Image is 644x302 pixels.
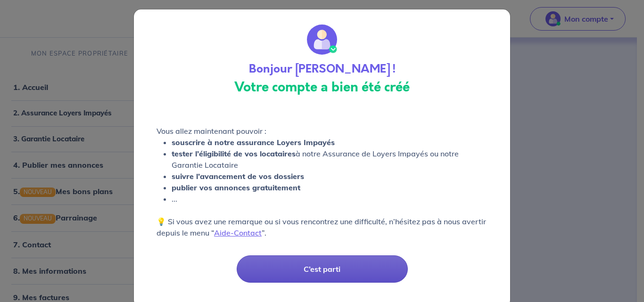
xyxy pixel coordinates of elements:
a: Aide-Contact [214,228,262,237]
li: à notre Assurance de Loyers Impayés ou notre Garantie Locataire [172,148,487,171]
strong: publier vos annonces gratuitement [172,183,300,192]
strong: souscrire à notre assurance Loyers Impayés [172,138,335,147]
li: ... [172,193,487,204]
p: 💡 Si vous avez une remarque ou si vous rencontrez une difficulté, n’hésitez pas à nous avertir de... [157,216,487,238]
h4: Bonjour [PERSON_NAME] ! [249,62,396,76]
button: C’est parti [237,255,408,283]
strong: Votre compte a bien été créé [234,78,410,97]
p: Vous allez maintenant pouvoir : [157,125,487,137]
strong: suivre l’avancement de vos dossiers [172,171,304,181]
img: wallet_circle [307,24,337,55]
strong: tester l’éligibilité de vos locataires [172,149,296,158]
